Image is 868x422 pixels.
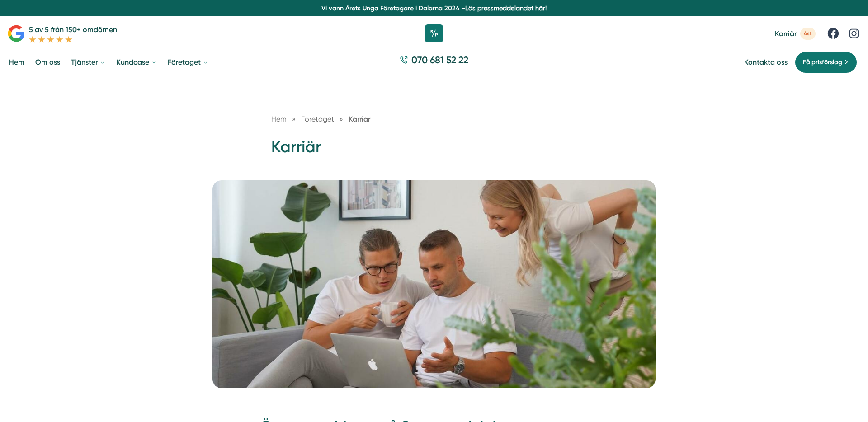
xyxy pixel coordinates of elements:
[33,51,62,74] a: Om oss
[29,24,117,35] p: 5 av 5 från 150+ omdömen
[7,51,26,74] a: Hem
[114,51,159,74] a: Kundcase
[271,136,597,165] h1: Karriär
[795,52,857,73] a: Få prisförslag
[69,51,107,74] a: Tjänster
[4,4,864,13] p: Vi vann Årets Unga Företagare i Dalarna 2024 –
[271,113,597,125] nav: Breadcrumb
[301,115,334,123] span: Företaget
[800,28,816,40] span: 4st
[411,53,468,66] span: 070 681 52 22
[396,53,472,71] a: 070 681 52 22
[744,58,788,66] a: Kontakta oss
[803,57,842,67] span: Få prisförslag
[292,113,296,125] span: »
[166,51,210,74] a: Företaget
[212,180,656,388] img: Karriär
[465,5,547,12] a: Läs pressmeddelandet här!
[271,115,287,123] a: Hem
[775,28,816,40] a: Karriär 4st
[340,113,343,125] span: »
[301,115,336,123] a: Företaget
[349,115,370,123] a: Karriär
[775,29,797,38] span: Karriär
